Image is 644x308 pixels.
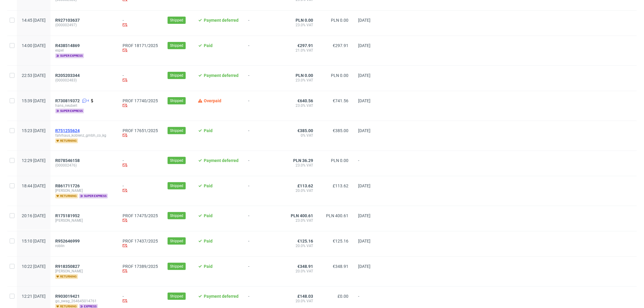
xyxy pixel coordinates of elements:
[287,218,313,223] span: 23.0% VAT
[170,98,183,103] span: Shipped
[170,17,183,23] span: Shipped
[55,98,80,103] span: R730819372
[123,73,158,84] div: -
[296,18,313,23] span: PLN 0.00
[55,48,113,53] span: espel
[55,138,78,143] span: returning
[358,73,370,78] span: [DATE]
[204,73,239,78] span: Payment deferred
[287,78,313,83] span: 23.0% VAT
[55,128,80,133] span: R751255624
[204,158,239,163] span: Payment deferred
[170,73,183,78] span: Shipped
[170,213,183,218] span: Shipped
[331,158,348,163] span: PLN 0.00
[123,128,158,133] a: PROF 17651/2025
[22,98,46,103] span: 15:39 [DATE]
[287,243,313,248] span: 20.0% VAT
[358,98,370,103] span: [DATE]
[55,109,84,113] span: super express
[358,158,381,169] span: -
[55,103,113,108] span: hans_neubert
[55,18,80,23] span: R927103637
[55,73,80,78] span: R205203344
[22,213,46,218] span: 20:16 [DATE]
[297,183,313,188] span: £113.62
[331,18,348,23] span: PLN 0.00
[55,188,113,193] span: [PERSON_NAME]
[55,158,80,163] span: R078546158
[55,98,81,103] a: R730819372
[204,264,213,269] span: Paid
[22,294,46,299] span: 12:21 [DATE]
[358,213,370,218] span: [DATE]
[123,294,158,304] div: -
[358,264,370,269] span: [DATE]
[204,213,213,218] span: Paid
[333,264,348,269] span: €348.91
[287,133,313,138] span: 0% VAT
[248,158,278,169] span: -
[55,73,81,78] a: R205203344
[55,133,113,138] span: fahrhaus_koblenz_gmbh_co_kg
[87,98,89,103] span: 4
[326,213,348,218] span: PLN 400.61
[123,158,158,169] div: -
[358,43,370,48] span: [DATE]
[22,158,46,163] span: 12:29 [DATE]
[358,18,370,23] span: [DATE]
[170,43,183,48] span: Shipped
[123,43,158,48] a: PROF 18171/2025
[55,213,81,218] a: R175181952
[55,53,84,58] span: super express
[170,128,183,133] span: Shipped
[204,98,221,103] span: Overpaid
[123,18,158,28] div: -
[287,299,313,303] span: 20.0% VAT
[22,183,46,188] span: 18:44 [DATE]
[204,294,239,299] span: Payment deferred
[123,98,158,103] a: PROF 17740/2025
[248,128,278,143] span: -
[248,18,278,28] span: -
[55,163,113,168] span: (000002476)
[248,264,278,279] span: -
[296,73,313,78] span: PLN 0.00
[248,183,278,198] span: -
[123,239,158,243] a: PROF 17437/2025
[204,239,213,243] span: Paid
[55,194,78,198] span: returning
[55,294,81,299] a: R903019421
[338,294,348,299] span: £0.00
[55,299,113,303] span: go_swag_264645014761
[170,238,183,244] span: Shipped
[55,158,81,163] a: R078546158
[248,73,278,84] span: -
[287,163,313,168] span: 23.0% VAT
[55,269,113,274] span: [PERSON_NAME]
[293,158,313,163] span: PLN 36.29
[55,294,80,299] span: R903019421
[22,73,46,78] span: 22:53 [DATE]
[248,43,278,58] span: -
[81,98,89,103] a: 4
[333,128,348,133] span: €385.00
[55,239,81,243] a: R952646999
[55,183,81,188] a: R861711726
[248,213,278,224] span: -
[297,128,313,133] span: €385.00
[55,239,80,243] span: R952646999
[55,213,80,218] span: R175181952
[297,43,313,48] span: €297.91
[204,128,213,133] span: Paid
[170,183,183,189] span: Shipped
[79,194,108,198] span: super express
[297,264,313,269] span: €348.91
[297,239,313,243] span: €125.16
[358,128,370,133] span: [DATE]
[333,239,348,243] span: €125.16
[22,128,46,133] span: 15:23 [DATE]
[287,48,313,53] span: 21.0% VAT
[55,264,80,269] span: R918350827
[287,23,313,27] span: 23.0% VAT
